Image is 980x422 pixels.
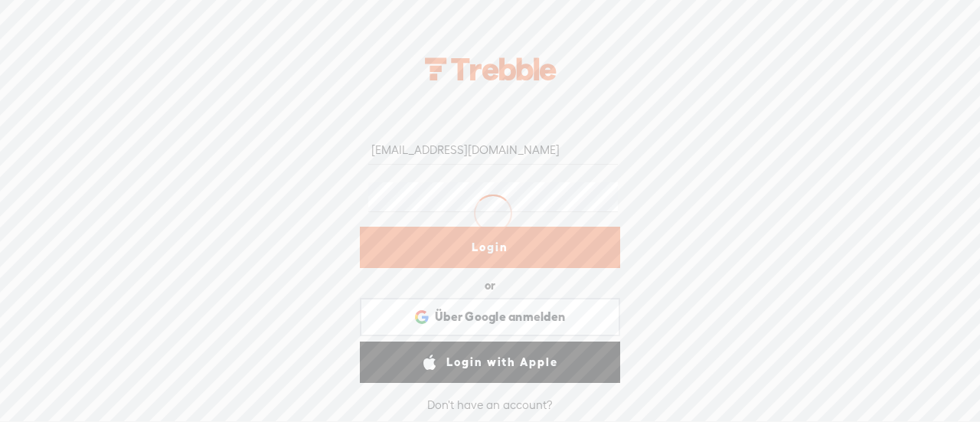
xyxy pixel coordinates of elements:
[360,298,620,336] div: Über Google anmelden
[360,342,620,383] a: Login with Apple
[435,309,565,325] span: Über Google anmelden
[360,227,620,268] a: Login
[368,135,617,165] input: Username
[485,273,495,298] div: or
[427,389,553,421] div: Don't have an account?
